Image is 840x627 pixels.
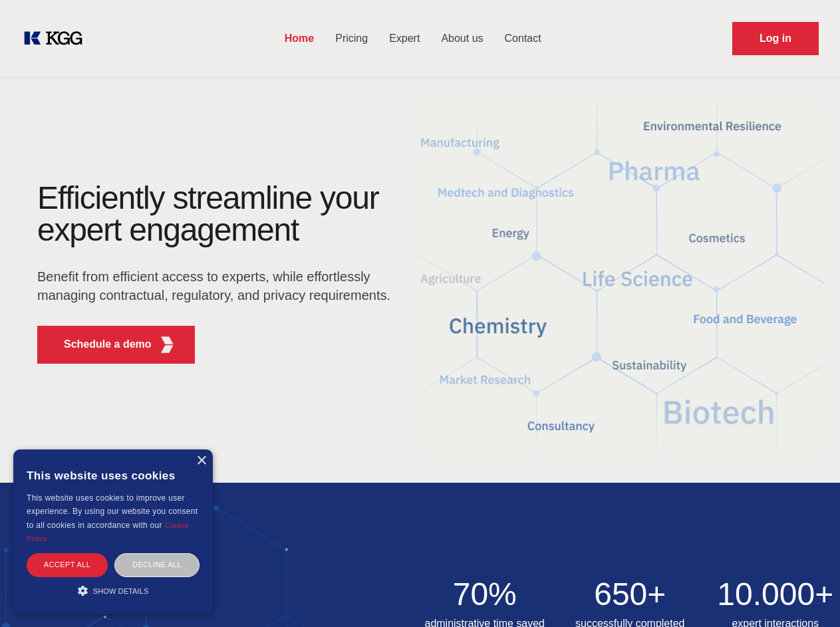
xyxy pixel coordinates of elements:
a: Expert [378,21,430,56]
h2: 650+ [565,578,695,610]
div: Show details [27,584,200,597]
a: About us [430,21,493,56]
div: Close [196,456,206,466]
span: This website uses cookies to improve user experience. By using our website you consent to all coo... [27,493,198,530]
a: Contact [494,21,552,56]
h1: Efficiently streamline your expert engagement [37,182,399,246]
a: Pricing [325,21,378,56]
div: This website uses cookies [27,459,200,491]
img: KGG Fifth Element RED [159,336,176,353]
p: Schedule a demo [64,336,152,352]
a: Request Demo [732,22,819,55]
h2: 70% [420,578,550,610]
img: KGG Fifth Element RED [420,86,825,469]
div: Decline all [114,553,200,576]
a: Home [274,21,325,56]
div: Accept all [27,553,108,576]
p: Benefit from efficient access to experts, while effortlessly managing contractual, regulatory, an... [37,267,399,305]
button: Schedule a demoKGG Fifth Element RED [37,326,195,364]
a: Cookie Policy [27,521,189,543]
a: KOL Knowledge Platform: Talk to Key External Experts (KEE) [21,28,93,49]
span: Show details [93,587,149,595]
